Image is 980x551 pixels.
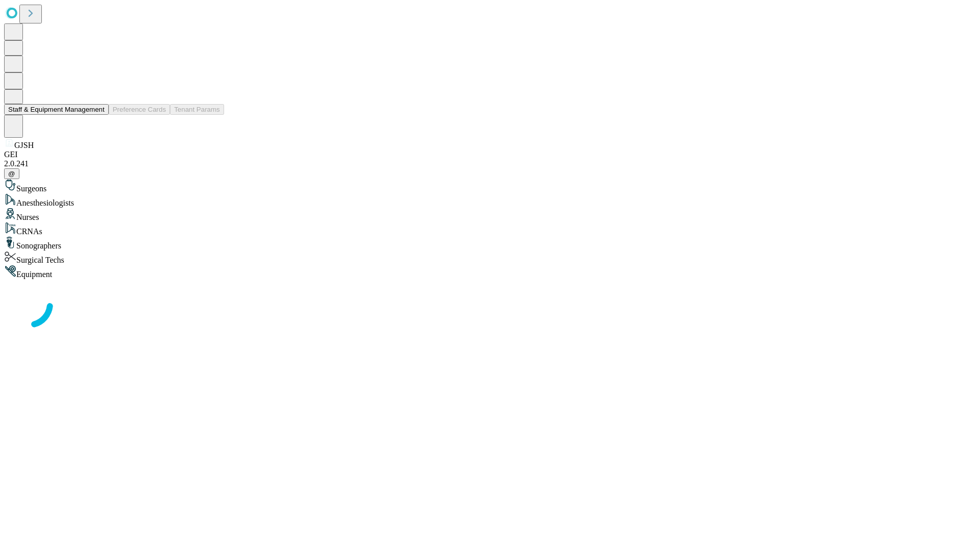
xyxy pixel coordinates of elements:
[109,104,170,115] button: Preference Cards
[170,104,224,115] button: Tenant Params
[4,104,109,115] button: Staff & Equipment Management
[14,141,34,149] span: GJSH
[4,208,976,222] div: Nurses
[4,236,976,251] div: Sonographers
[4,150,976,159] div: GEI
[4,179,976,193] div: Surgeons
[4,168,19,179] button: @
[4,251,976,265] div: Surgical Techs
[4,265,976,279] div: Equipment
[4,193,976,208] div: Anesthesiologists
[4,159,976,168] div: 2.0.241
[4,222,976,236] div: CRNAs
[8,170,15,178] span: @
